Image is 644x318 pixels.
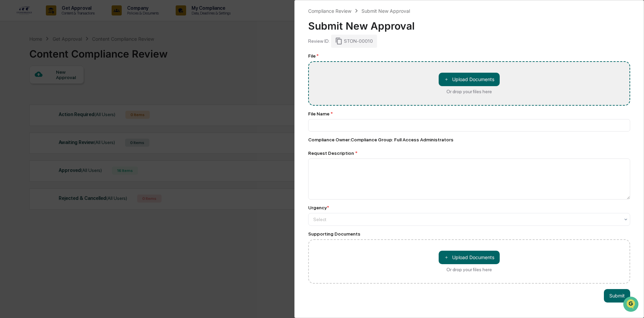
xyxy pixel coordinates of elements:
div: Request Description [308,150,630,156]
div: Submit New Approval [361,8,410,14]
iframe: Open customer support [622,296,641,314]
span: Pylon [67,114,82,119]
div: Compliance Review [308,8,351,14]
div: Compliance Owner : Compliance Group: Full Access Administrators [308,137,630,142]
div: 🔎 [7,98,12,104]
span: ＋ [444,76,449,82]
span: Preclearance [13,85,43,92]
div: 🖐️ [7,85,12,91]
div: Start new chat [23,51,111,58]
button: Submit [604,289,630,303]
img: 1746055101610-c473b297-6a78-478c-a979-82029cc54cd1 [7,51,19,64]
span: Data Lookup [13,98,42,104]
div: Submit New Approval [308,14,630,32]
div: Or drop your files here [446,267,492,272]
a: 🗄️Attestations [46,82,86,94]
button: Or drop your files here [439,251,500,264]
span: Attestations [56,85,84,92]
div: Or drop your files here [446,89,492,94]
button: Or drop your files here [439,73,500,86]
div: Supporting Documents [308,231,630,237]
p: How can we help? [7,14,123,25]
span: ＋ [444,254,449,260]
button: Start new chat [115,54,123,62]
div: File [308,53,630,59]
div: File Name [308,111,630,116]
div: We're available if you need us! [23,58,85,64]
a: 🔎Data Lookup [4,95,45,107]
div: 🗄️ [49,85,54,91]
div: Review ID: [308,38,330,44]
a: Powered byPylon [48,114,82,119]
div: STON-00010 [331,35,377,47]
div: Urgency [308,205,329,210]
a: 🖐️Preclearance [4,82,46,94]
